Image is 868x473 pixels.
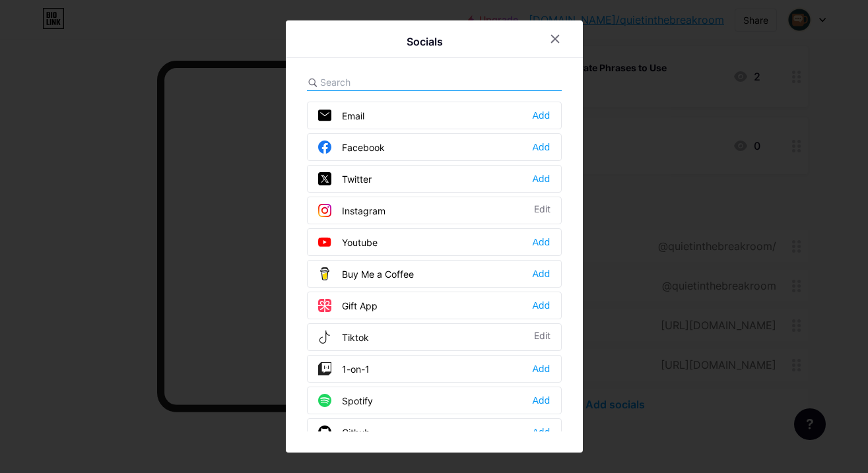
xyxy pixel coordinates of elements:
div: Edit [534,331,551,344]
div: Github [318,426,370,439]
div: Add [532,109,550,122]
div: Add [532,267,550,280]
div: Add [532,299,550,312]
div: Facebook [318,141,385,154]
div: Add [532,394,550,407]
div: Gift App [318,299,378,312]
input: Search [320,75,466,89]
div: Add [532,426,550,439]
div: Socials [407,34,443,49]
div: Instagram [318,204,385,217]
div: Tiktok [318,331,369,344]
div: Edit [534,204,551,217]
div: Add [532,236,550,249]
div: Youtube [318,236,378,249]
div: 1-on-1 [318,362,370,375]
div: Add [532,141,550,154]
div: Twitter [318,172,372,185]
div: Spotify [318,394,373,407]
div: Add [532,362,550,375]
div: Email [318,109,364,122]
div: Buy Me a Coffee [318,267,414,280]
div: Add [532,172,550,185]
